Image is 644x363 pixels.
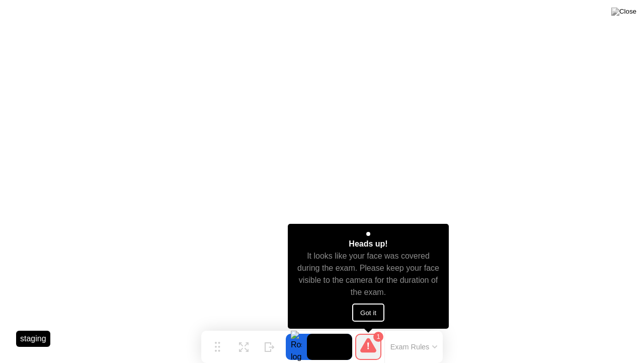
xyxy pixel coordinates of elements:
[16,331,50,347] div: staging
[352,304,384,322] button: Got it
[611,8,636,16] img: Close
[349,238,387,250] div: Heads up!
[373,332,383,342] div: 1
[387,342,441,351] button: Exam Rules
[297,250,440,298] div: It looks like your face was covered during the exam. Please keep your face visible to the camera ...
